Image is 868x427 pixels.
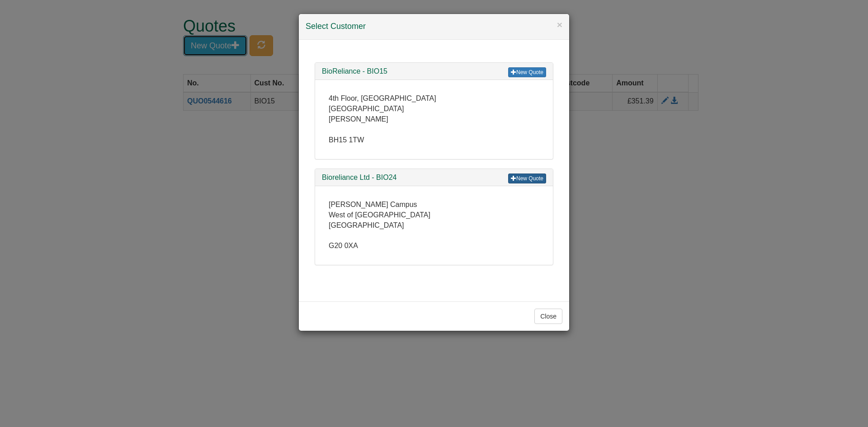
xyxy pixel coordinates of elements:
[329,105,404,113] span: [GEOGRAPHIC_DATA]
[322,67,546,75] h3: BioReliance - BIO15
[329,221,404,229] span: [GEOGRAPHIC_DATA]
[329,211,430,219] span: West of [GEOGRAPHIC_DATA]
[534,309,562,324] button: Close
[329,94,436,102] span: 4th Floor, [GEOGRAPHIC_DATA]
[329,201,417,208] span: [PERSON_NAME] Campus
[322,174,546,182] h3: Bioreliance Ltd - BIO24
[508,67,546,77] a: New Quote
[306,21,562,33] h4: Select Customer
[329,136,364,144] span: BH15 1TW
[557,20,562,29] button: ×
[329,115,388,123] span: [PERSON_NAME]
[508,174,546,183] a: New Quote
[329,242,358,249] span: G20 0XA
